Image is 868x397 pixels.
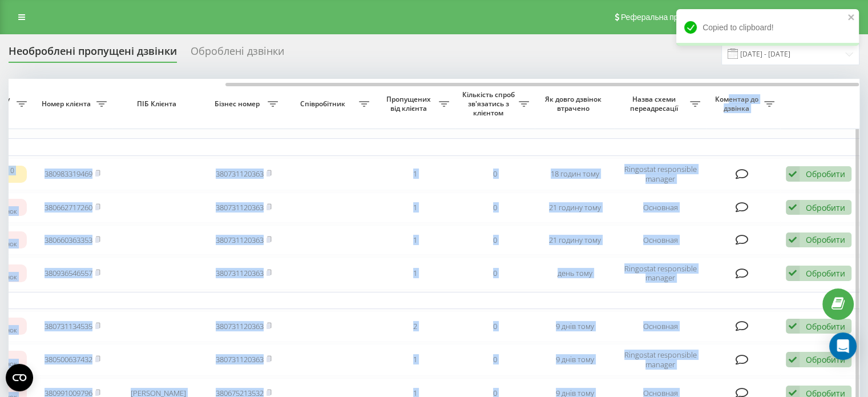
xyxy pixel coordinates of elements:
a: 380500637432 [45,354,92,364]
div: Обробити [806,268,845,279]
td: 9 днів тому [535,344,615,376]
span: Реферальна програма [621,13,705,22]
div: Copied to clipboard! [676,9,859,46]
td: 1 [375,344,455,376]
td: 9 днів тому [535,311,615,342]
a: 380731120363 [216,354,264,364]
span: Пропущених від клієнта [381,95,439,113]
a: 380731120363 [216,235,264,245]
a: 380731120363 [216,169,264,179]
div: Обробити [806,169,845,179]
a: 380731134535 [45,321,92,331]
td: 1 [375,257,455,289]
td: 0 [455,225,535,255]
div: Open Intercom Messenger [829,332,857,360]
a: 380731120363 [216,202,264,212]
div: Необроблені пропущені дзвінки [9,45,177,63]
td: Ringostat responsible manager [615,158,706,190]
div: Обробити [806,234,845,245]
td: 0 [455,344,535,376]
td: 0 [455,311,535,342]
button: Open CMP widget [6,364,33,391]
span: Кількість спроб зв'язатись з клієнтом [461,90,519,117]
td: 0 [455,193,535,223]
td: Основная [615,193,706,223]
a: 380731120363 [216,268,264,278]
td: 1 [375,193,455,223]
a: 380660363353 [45,235,92,245]
span: Співробітник [289,99,359,109]
a: 380731120363 [216,321,264,331]
a: 380662717260 [45,202,92,212]
td: 21 годину тому [535,225,615,255]
td: 1 [375,225,455,255]
td: 18 годин тому [535,158,615,190]
td: день тому [535,257,615,289]
span: Коментар до дзвінка [712,95,764,113]
span: Назва схеми переадресації [620,95,690,113]
span: Бізнес номер [209,99,268,109]
td: 21 годину тому [535,193,615,223]
td: Основная [615,225,706,255]
button: close [847,13,855,23]
div: Оброблені дзвінки [191,45,284,63]
td: Основная [615,311,706,342]
span: Як довго дзвінок втрачено [544,95,605,113]
td: Ringostat responsible manager [615,344,706,376]
div: Обробити [806,321,845,332]
td: Ringostat responsible manager [615,257,706,289]
a: 380983319469 [45,169,92,179]
td: 0 [455,158,535,190]
td: 1 [375,158,455,190]
a: 380936546557 [45,268,92,278]
td: 0 [455,257,535,289]
div: Обробити [806,354,845,365]
span: ПІБ Клієнта [122,99,194,109]
div: Обробити [806,202,845,213]
td: 2 [375,311,455,342]
span: Номер клієнта [38,99,96,109]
